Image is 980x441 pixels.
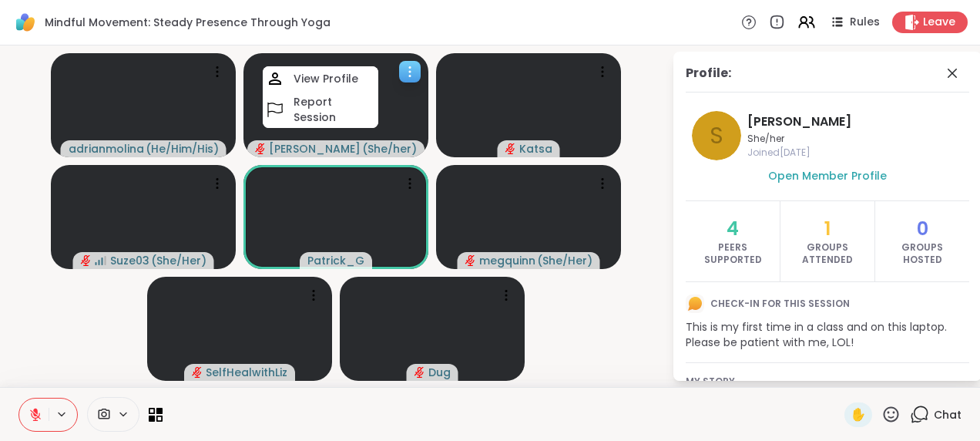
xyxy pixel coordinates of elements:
[686,375,969,388] span: My story
[710,298,850,310] span: Check-in for this session
[192,367,203,378] span: audio-muted
[891,241,954,266] span: Groups Hosted
[934,407,962,422] span: Chat
[747,146,963,159] span: Joined [DATE]
[710,118,723,153] span: S
[479,253,535,268] span: megquinn
[917,217,928,241] span: 0
[294,94,375,125] h4: Report Session
[428,365,451,380] span: Dug
[686,64,731,82] div: Profile:
[923,15,955,30] span: Leave
[465,255,476,266] span: audio-muted
[768,168,887,183] span: Open Member Profile
[12,9,39,35] img: ShareWell Logomark
[255,143,266,154] span: audio-muted
[727,217,739,241] span: 4
[206,365,287,380] span: SelfHealwithLiz
[686,295,704,313] img: Chat Icon
[747,133,886,145] span: She/her
[851,406,866,424] span: ✋
[269,141,361,157] span: [PERSON_NAME]
[294,71,358,86] h4: View Profile
[505,143,516,154] span: audio-muted
[824,217,831,241] span: 1
[768,167,887,185] a: Open Member Profile
[850,15,880,30] span: Rules
[307,253,364,268] span: Patrick_G
[146,141,219,157] span: ( He/Him/His )
[110,253,149,268] span: Suze03
[796,241,859,266] span: Groups Attended
[69,141,144,157] span: adrianmolina
[747,113,963,131] span: [PERSON_NAME]
[701,241,764,266] span: Peers Supported
[81,255,92,266] span: audio-muted
[537,253,592,268] span: ( She/Her )
[362,141,417,157] span: ( She/her )
[686,319,969,350] p: This is my first time in a class and on this laptop. Please be patient with me, LOL!
[45,15,331,30] span: Mindful Movement: Steady Presence Through Yoga
[414,367,425,378] span: audio-muted
[519,141,552,157] span: Katsa
[151,253,206,268] span: ( She/Her )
